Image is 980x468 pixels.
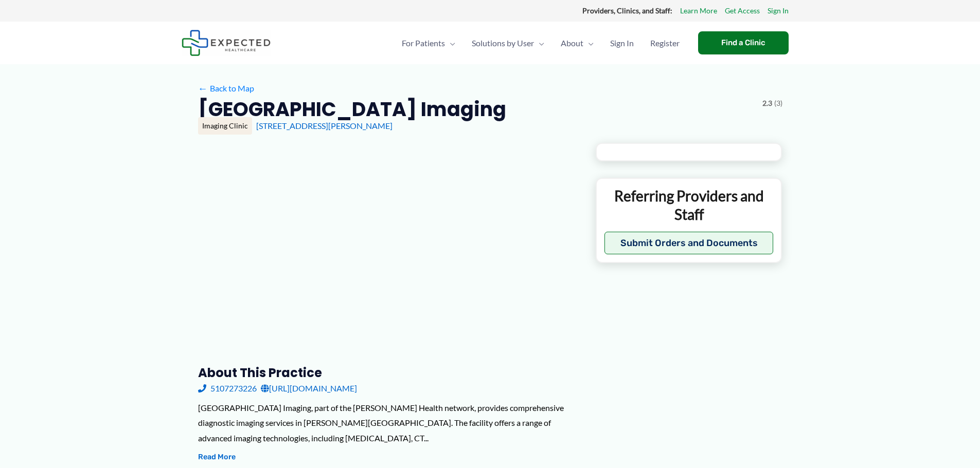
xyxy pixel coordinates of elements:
strong: Providers, Clinics, and Staff: [582,6,672,15]
a: Learn More [680,4,717,17]
span: Menu Toggle [445,25,455,61]
a: Sign In [602,25,642,61]
a: 5107273226 [198,381,257,396]
span: ← [198,83,208,93]
a: Register [642,25,688,61]
div: [GEOGRAPHIC_DATA] Imaging, part of the [PERSON_NAME] Health network, provides comprehensive diagn... [198,400,579,446]
span: 2.3 [762,97,772,110]
nav: Primary Site Navigation [394,25,688,61]
img: Expected Healthcare Logo - side, dark font, small [182,30,271,56]
a: [STREET_ADDRESS][PERSON_NAME] [256,121,393,130]
a: [URL][DOMAIN_NAME] [261,381,357,396]
a: ←Back to Map [198,81,254,96]
span: (3) [774,97,782,110]
button: Read More [198,451,236,463]
a: For PatientsMenu Toggle [394,25,464,61]
button: Submit Orders and Documents [604,232,774,254]
a: Find a Clinic [698,31,789,54]
span: About [561,25,583,61]
span: Menu Toggle [534,25,544,61]
p: Referring Providers and Staff [604,186,774,224]
span: For Patients [402,25,445,61]
h3: About this practice [198,365,579,381]
span: Register [650,25,680,61]
div: Imaging Clinic [198,117,252,135]
a: AboutMenu Toggle [553,25,602,61]
span: Solutions by User [472,25,534,61]
span: Sign In [610,25,634,61]
a: Get Access [725,4,760,17]
span: Menu Toggle [583,25,594,61]
h2: [GEOGRAPHIC_DATA] Imaging [198,97,506,122]
a: Solutions by UserMenu Toggle [464,25,553,61]
a: Sign In [768,4,789,17]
